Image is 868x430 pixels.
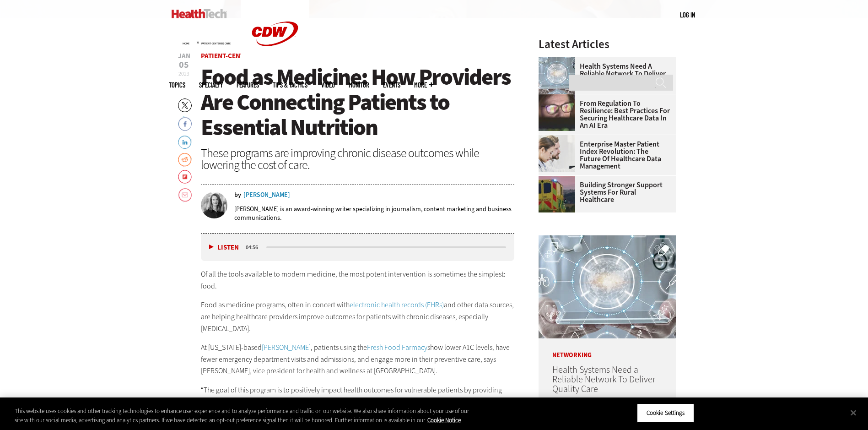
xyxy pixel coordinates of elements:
[15,407,477,425] div: This website uses cookies and other tracking technologies to enhance user experience and to analy...
[539,135,575,172] img: medical researchers look at data on desktop monitor
[367,343,427,352] a: Fresh Food Farmacy
[349,82,369,88] a: MonITor
[243,192,290,198] a: [PERSON_NAME]
[350,300,444,310] a: electronic health records (EHRs)
[637,403,694,423] button: Cookie Settings
[843,403,863,423] button: Close
[172,9,227,18] img: Home
[201,342,515,377] p: At [US_STATE]-based , patients using the show lower A1C levels, have fewer emergency department v...
[539,176,575,212] img: ambulance driving down country road at sunset
[539,141,670,170] a: Enterprise Master Patient Index Revolution: The Future of Healthcare Data Management
[244,243,265,251] div: duration
[237,82,259,88] a: Features
[539,57,575,94] img: Healthcare networking
[552,364,655,395] a: Health Systems Need a Reliable Network To Deliver Quality Care
[539,235,676,338] img: Healthcare networking
[201,384,515,419] p: “The goal of this program is to positively impact health outcomes for vulnerable patients by prov...
[169,82,185,88] span: Topics
[539,181,670,203] a: Building Stronger Support Systems for Rural Healthcare
[201,147,515,171] div: These programs are improving chronic disease outcomes while lowering the cost of care.
[273,82,307,88] a: Tips & Tactics
[539,135,580,142] a: medical researchers look at data on desktop monitor
[414,82,433,88] span: More
[234,205,515,222] p: [PERSON_NAME] is an award-winning writer specializing in journalism, content marketing and busine...
[680,10,695,20] div: User menu
[539,176,580,183] a: ambulance driving down country road at sunset
[201,299,515,334] p: Food as medicine programs, often in concert with and other data sources, are helping healthcare p...
[383,82,400,88] a: Events
[201,234,515,261] div: media player
[201,192,227,218] img: Amy Burroughs
[262,343,311,352] a: [PERSON_NAME]
[539,94,580,102] a: woman wearing glasses looking at healthcare data on screen
[539,94,575,131] img: woman wearing glasses looking at healthcare data on screen
[201,268,515,292] p: Of all the tools available to modern medicine, the most potent intervention is sometimes the simp...
[680,11,695,19] a: Log in
[241,60,309,70] a: CDW
[234,192,241,198] span: by
[539,338,676,359] p: Networking
[321,82,335,88] a: Video
[539,100,670,129] a: From Regulation to Resilience: Best Practices for Securing Healthcare Data in an AI Era
[209,244,239,251] button: Listen
[427,416,461,424] a: More information about your privacy
[201,62,511,142] span: Food as Medicine: How Providers Are Connecting Patients to Essential Nutrition
[199,82,223,88] span: Specialty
